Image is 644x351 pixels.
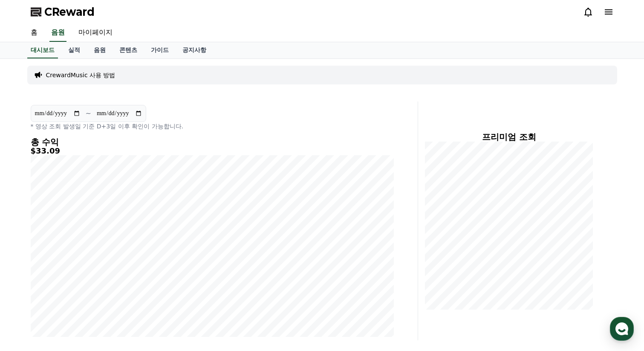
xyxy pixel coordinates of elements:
[176,42,213,58] a: 공지사항
[31,122,394,131] p: * 영상 조회 발생일 기준 D+3일 이후 확인이 가능합니다.
[132,283,142,290] span: 설정
[110,270,164,292] a: 설정
[113,42,144,58] a: 콘텐츠
[27,283,32,290] span: 홈
[72,24,119,42] a: 마이페이지
[86,108,91,119] p: ~
[46,71,116,79] a: CrewardMusic 사용 방법
[49,24,66,42] a: 음원
[56,270,110,292] a: 대화
[87,42,113,58] a: 음원
[24,24,44,42] a: 홈
[31,137,394,147] h4: 총 수익
[44,5,95,19] span: CReward
[61,42,87,58] a: 실적
[3,270,56,292] a: 홈
[27,42,58,58] a: 대시보드
[78,284,88,290] span: 대화
[31,147,394,155] h5: $33.09
[144,42,176,58] a: 가이드
[31,5,95,19] a: CReward
[425,132,593,142] h4: 프리미엄 조회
